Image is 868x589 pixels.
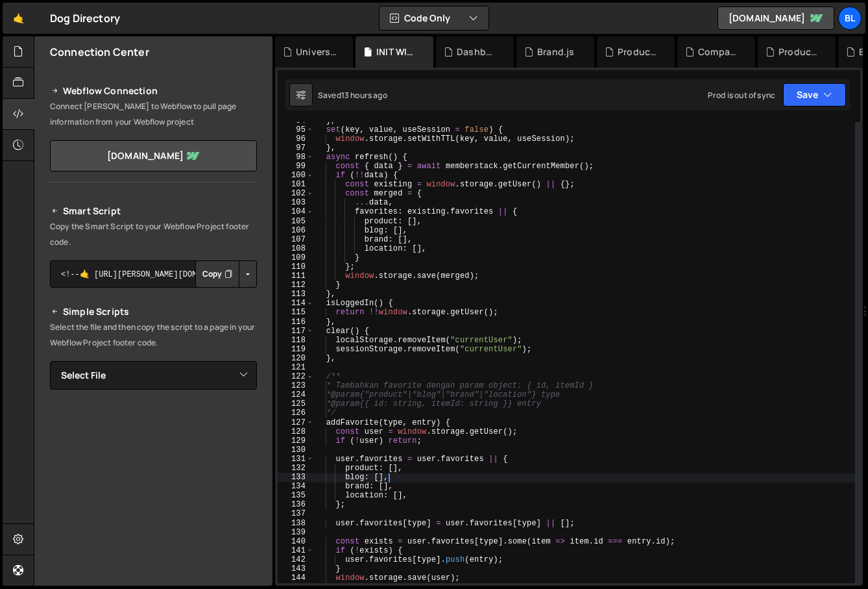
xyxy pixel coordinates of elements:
p: Copy the Smart Script to your Webflow Project footer code. [50,219,257,250]
iframe: YouTube video player [50,411,258,528]
div: 131 [278,455,314,464]
div: 120 [278,354,314,363]
div: Product.js [618,45,659,58]
div: 110 [278,262,314,271]
div: 111 [278,271,314,281]
div: 129 [278,436,314,445]
button: Save [783,83,846,107]
a: [DOMAIN_NAME] [50,140,257,171]
div: 115 [278,308,314,317]
button: Code Only [380,6,488,30]
div: 144 [278,573,314,583]
div: 143 [278,564,314,573]
div: 118 [278,336,314,345]
div: Products.js [778,45,820,58]
div: 104 [278,207,314,216]
div: 130 [278,445,314,455]
div: 134 [278,482,314,491]
div: 128 [278,427,314,436]
div: 141 [278,546,314,555]
a: Bl [838,6,862,30]
div: 135 [278,491,314,500]
div: 100 [278,171,314,180]
div: 95 [278,125,314,134]
div: 117 [278,327,314,336]
div: 140 [278,537,314,546]
div: 97 [278,144,314,153]
div: 125 [278,399,314,408]
div: 123 [278,381,314,390]
h2: Simple Scripts [50,304,257,320]
div: 108 [278,244,314,253]
div: 139 [278,528,314,537]
p: Select the file and then copy the script to a page in your Webflow Project footer code. [50,320,257,351]
div: 136 [278,500,314,509]
div: Brand.js [537,45,574,58]
div: Compare.js [698,45,740,58]
button: Copy [195,260,239,288]
div: 121 [278,363,314,372]
div: 116 [278,318,314,327]
a: 🤙 [3,3,34,34]
div: Saved [318,90,387,101]
div: INIT WINDOW.js [376,45,418,58]
div: 113 [278,290,314,299]
textarea: <!--🤙 [URL][PERSON_NAME][DOMAIN_NAME]> <script>document.addEventListener("DOMContentLoaded", func... [50,260,257,288]
p: Connect [PERSON_NAME] to Webflow to pull page information from your Webflow project [50,99,257,130]
a: [DOMAIN_NAME] [717,6,834,30]
div: 119 [278,345,314,354]
div: 112 [278,281,314,290]
div: Universal Search.js [296,45,337,58]
div: 109 [278,253,314,262]
div: 107 [278,235,314,244]
div: 105 [278,217,314,226]
div: Dog Directory [50,10,120,26]
div: 124 [278,390,314,399]
div: Dashboard - settings.js [457,45,498,58]
div: 99 [278,162,314,171]
div: 142 [278,555,314,564]
div: 102 [278,189,314,198]
div: 122 [278,372,314,381]
div: 137 [278,509,314,518]
div: Button group with nested dropdown [195,260,257,288]
h2: Webflow Connection [50,83,257,99]
div: Prod is out of sync [708,90,775,101]
h2: Connection Center [50,45,149,59]
div: 132 [278,464,314,473]
h2: Smart Script [50,203,257,219]
div: 138 [278,519,314,528]
div: 133 [278,473,314,482]
div: 103 [278,198,314,207]
div: 13 hours ago [341,90,387,101]
div: 96 [278,134,314,144]
div: 101 [278,180,314,189]
div: 127 [278,418,314,427]
div: 114 [278,299,314,308]
div: 126 [278,408,314,418]
div: 106 [278,226,314,235]
div: 98 [278,153,314,162]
